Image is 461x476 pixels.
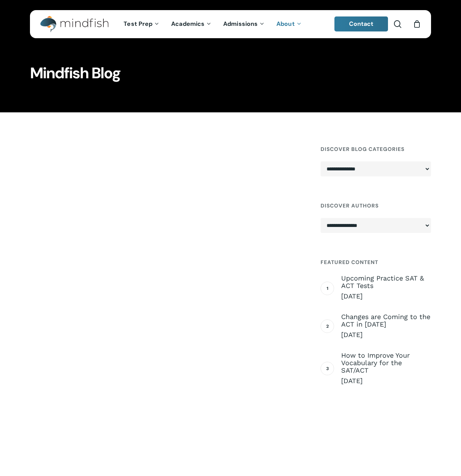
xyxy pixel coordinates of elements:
a: Contact [334,16,388,31]
a: Changes are Coming to the ACT in [DATE] [DATE] [341,313,431,339]
a: Cart [413,20,421,28]
span: Contact [349,20,374,28]
a: Test Prep [118,21,166,27]
span: [DATE] [341,330,431,339]
a: How to Improve Your Vocabulary for the SAT/ACT [DATE] [341,352,431,385]
header: Main Menu [30,10,431,38]
h4: Featured Content [321,255,431,269]
h4: Discover Authors [321,199,431,212]
span: How to Improve Your Vocabulary for the SAT/ACT [341,352,431,374]
a: Academics [166,21,218,27]
a: Admissions [218,21,271,27]
span: Changes are Coming to the ACT in [DATE] [341,313,431,328]
nav: Main Menu [118,10,307,38]
span: About [276,20,295,28]
h4: Discover Blog Categories [321,142,431,156]
span: Admissions [223,20,258,28]
a: Upcoming Practice SAT & ACT Tests [DATE] [341,275,431,301]
span: Academics [171,20,204,28]
h1: Mindfish Blog [30,66,431,81]
span: Upcoming Practice SAT & ACT Tests [341,275,431,289]
span: Test Prep [124,20,152,28]
a: About [271,21,308,27]
span: [DATE] [341,376,431,385]
span: [DATE] [341,292,431,301]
